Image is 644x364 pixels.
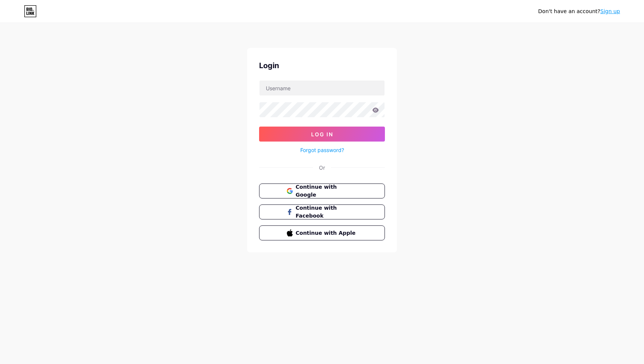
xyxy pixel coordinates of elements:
button: Continue with Facebook [259,204,385,219]
span: Continue with Apple [296,229,358,237]
button: Continue with Google [259,183,385,198]
div: Or [319,164,325,172]
a: Sign up [600,8,620,14]
input: Username [259,81,385,95]
div: Don't have an account? [538,7,620,15]
a: Forgot password? [300,146,344,154]
button: Log In [259,127,385,142]
div: Login [259,60,385,71]
span: Continue with Google [296,183,358,199]
span: Log In [311,131,333,137]
span: Continue with Facebook [296,204,358,220]
button: Continue with Apple [259,225,385,240]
